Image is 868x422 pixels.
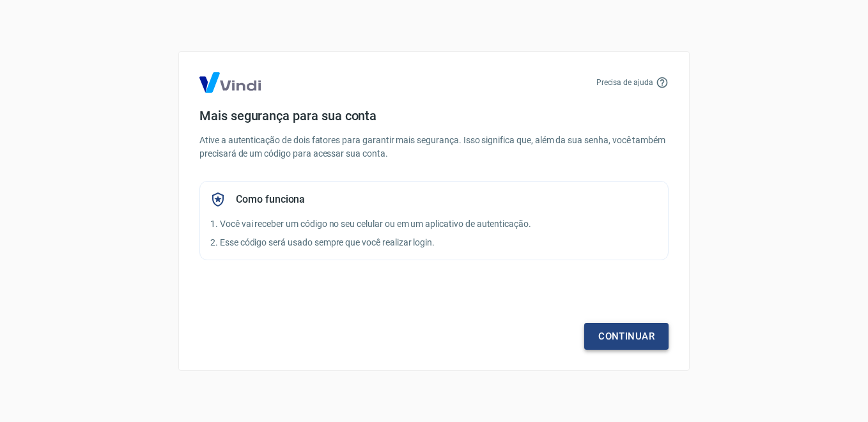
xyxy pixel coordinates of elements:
a: Continuar [584,323,669,350]
p: 1. Você vai receber um código no seu celular ou em um aplicativo de autenticação. [210,217,658,231]
p: Precisa de ajuda [596,77,653,88]
img: Logo Vind [199,72,261,93]
p: 2. Esse código será usado sempre que você realizar login. [210,236,658,249]
p: Ative a autenticação de dois fatores para garantir mais segurança. Isso significa que, além da su... [199,134,669,160]
h5: Como funciona [236,193,305,206]
h4: Mais segurança para sua conta [199,108,669,123]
